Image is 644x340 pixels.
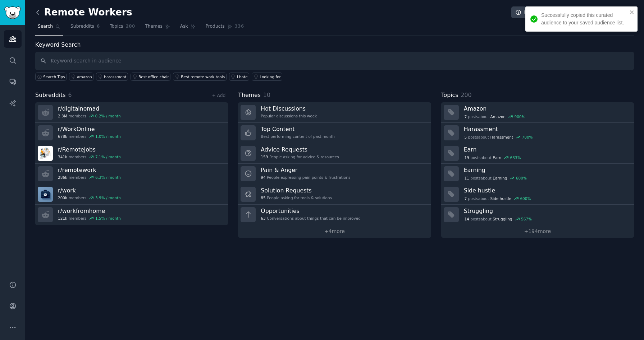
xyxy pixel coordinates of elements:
[261,166,350,174] h3: Pain & Anger
[464,176,469,181] span: 11
[261,175,265,180] span: 94
[58,134,67,139] span: 678k
[58,195,67,200] span: 200k
[464,175,527,181] div: post s about
[35,143,228,164] a: r/RemoteJobs341kmembers7.1% / month
[206,23,225,30] span: Products
[35,21,63,36] a: Search
[58,125,121,133] h3: r/ WorkOnline
[58,207,121,215] h3: r/ workfromhome
[35,164,228,184] a: r/remotework286kmembers6.3% / month
[58,113,67,118] span: 2.3M
[261,216,265,221] span: 63
[261,216,361,221] div: Conversations about things that can be improved
[35,102,228,123] a: r/digitalnomad2.3Mmembers0.2% / month
[515,114,525,119] div: 900 %
[35,184,228,205] a: r/work200kmembers3.9% / month
[58,216,121,221] div: members
[464,187,629,194] h3: Side hustle
[493,176,507,181] span: Earning
[464,114,467,119] span: 7
[58,187,121,194] h3: r/ work
[630,9,635,15] button: close
[441,205,634,225] a: Struggling14postsaboutStruggling567%
[261,195,332,200] div: People asking for tools & solutions
[145,23,163,30] span: Themes
[511,6,538,19] a: Info
[180,23,188,30] span: Ask
[173,73,226,81] a: Best remote work tools
[464,113,526,120] div: post s about
[38,23,53,30] span: Search
[464,207,629,215] h3: Struggling
[138,74,169,79] div: Best office chair
[212,93,225,98] a: + Add
[493,216,512,222] span: Struggling
[261,187,332,194] h3: Solution Requests
[68,92,72,98] span: 6
[464,155,469,160] span: 19
[464,125,629,133] h3: Harassment
[261,113,317,118] div: Popular discussions this week
[35,91,66,100] span: Subreddits
[464,135,467,140] span: 5
[107,21,137,36] a: Topics200
[260,74,281,79] div: Looking for
[541,11,627,27] div: Successfully copied this curated audience to your saved audience list.
[261,134,335,139] div: Best-performing content of past month
[58,166,121,174] h3: r/ remotework
[464,134,534,140] div: post s about
[110,23,123,30] span: Topics
[238,102,431,123] a: Hot DiscussionsPopular discussions this week
[490,135,513,140] span: Harassment
[261,175,350,180] div: People expressing pain points & frustrations
[96,73,128,81] a: harassment
[238,225,431,238] a: +4more
[238,123,431,143] a: Top ContentBest-performing content of past month
[142,21,173,36] a: Themes
[4,6,21,19] img: GummySearch logo
[441,102,634,123] a: Amazon7postsaboutAmazon900%
[181,74,225,79] div: Best remote work tools
[261,195,265,200] span: 85
[464,166,629,174] h3: Earning
[464,105,629,112] h3: Amazon
[516,176,527,181] div: 600 %
[238,91,261,100] span: Themes
[441,184,634,205] a: Side hustle7postsaboutSide hustle600%
[35,7,132,18] h2: Remote Workers
[35,73,67,81] button: Search Tips
[464,216,533,222] div: post s about
[261,154,268,159] span: 159
[261,154,339,159] div: People asking for advice & resources
[238,143,431,164] a: Advice Requests159People asking for advice & resources
[238,184,431,205] a: Solution Requests85People asking for tools & solutions
[441,143,634,164] a: Earn19postsaboutEarn633%
[441,91,458,100] span: Topics
[35,205,228,225] a: r/workfromhome121kmembers1.5% / month
[238,205,431,225] a: Opportunities63Conversations about things that can be improved
[58,195,121,200] div: members
[490,114,506,119] span: Amazon
[261,207,361,215] h3: Opportunities
[58,175,121,180] div: members
[464,216,469,222] span: 14
[178,21,198,36] a: Ask
[95,134,121,139] div: 1.0 % / month
[95,113,121,118] div: 0.2 % / month
[252,73,282,81] a: Looking for
[126,23,135,30] span: 200
[522,135,533,140] div: 700 %
[521,216,532,222] div: 567 %
[237,74,248,79] div: I hate
[261,146,339,153] h3: Advice Requests
[58,134,121,139] div: members
[95,216,121,221] div: 1.5 % / month
[510,155,521,160] div: 633 %
[441,225,634,238] a: +194more
[58,113,121,118] div: members
[77,74,92,79] div: amazon
[58,154,67,159] span: 341k
[490,196,511,201] span: Side hustle
[70,23,94,30] span: Subreddits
